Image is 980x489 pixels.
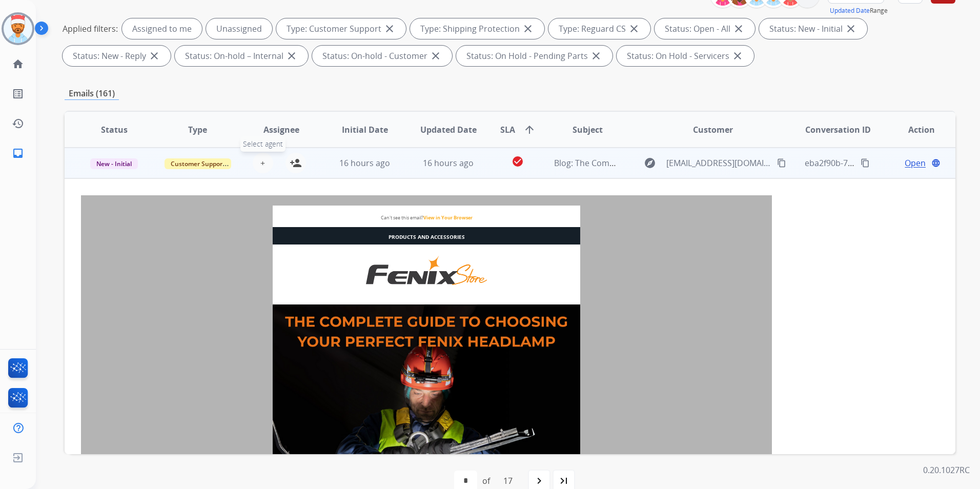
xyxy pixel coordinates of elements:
[558,475,570,487] mat-icon: last_page
[931,158,941,168] mat-icon: language
[628,23,640,35] mat-icon: close
[590,50,602,62] mat-icon: close
[456,46,612,66] div: Status: On Hold - Pending Parts
[666,157,771,169] span: [EMAIL_ADDRESS][DOMAIN_NAME]
[63,46,171,66] div: Status: New - Reply
[845,23,857,35] mat-icon: close
[165,158,231,169] span: Customer Support
[573,124,603,136] span: Subject
[861,158,870,168] mat-icon: content_copy
[759,18,867,39] div: Status: New - Initial
[523,124,536,136] mat-icon: arrow_upward
[4,14,32,43] img: avatar
[430,50,442,62] mat-icon: close
[617,46,754,66] div: Status: On Hold - Servicers
[644,157,656,169] mat-icon: explore
[175,46,308,66] div: Status: On-hold – Internal
[206,18,272,39] div: Unassigned
[655,18,755,39] div: Status: Open - All
[312,46,452,66] div: Status: On-hold - Customer
[381,214,473,221] span: Can't see this email?
[263,124,299,136] span: Assignee
[830,7,870,15] button: Updated Date
[732,23,745,35] mat-icon: close
[554,157,817,169] span: Blog: The Complete Guide to Choosing Your Perfect Fenix Headlamp
[122,18,202,39] div: Assigned to me
[512,155,524,168] mat-icon: check_circle
[905,157,926,169] span: Open
[260,157,265,169] span: +
[731,50,744,62] mat-icon: close
[188,124,207,136] span: Type
[285,50,298,62] mat-icon: close
[65,87,119,100] p: Emails (161)
[12,117,24,130] mat-icon: history
[273,304,580,468] img: https://fenix-store.com/blogs/news/the-complete-guide-to-choosing-your-perfect-fenix-headlamp
[12,147,24,159] mat-icon: inbox
[830,6,888,15] span: Range
[410,18,544,39] div: Type: Shipping Protection
[90,158,138,169] span: New - Initial
[342,124,388,136] span: Initial Date
[500,124,515,136] span: SLA
[383,23,396,35] mat-icon: close
[923,464,970,476] p: 0.20.1027RC
[777,158,786,168] mat-icon: content_copy
[12,58,24,70] mat-icon: home
[240,136,285,152] span: Select agent
[276,18,406,39] div: Type: Customer Support
[101,124,128,136] span: Status
[522,23,534,35] mat-icon: close
[693,124,733,136] span: Customer
[389,233,465,240] strong: PRODUCTS AND ACCESSORIES
[872,112,955,148] th: Action
[423,157,474,169] span: 16 hours ago
[805,157,966,169] span: eba2f90b-7e92-4bd4-83bd-17dd1ba175dd
[290,157,302,169] mat-icon: person_add
[339,157,390,169] span: 16 hours ago
[148,50,160,62] mat-icon: close
[273,244,580,304] img: Fenix Store Logo
[12,88,24,100] mat-icon: list_alt
[63,23,118,35] p: Applied filters:
[423,214,473,221] a: View in Your Browser
[482,475,490,487] div: of
[533,475,545,487] mat-icon: navigate_next
[253,153,273,173] button: +Select agent
[805,124,871,136] span: Conversation ID
[420,124,477,136] span: Updated Date
[548,18,650,39] div: Type: Reguard CS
